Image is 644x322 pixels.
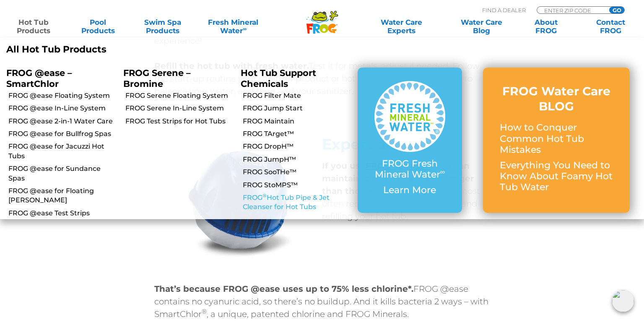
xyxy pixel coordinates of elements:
a: FROG Test Strips for Hot Tubs [125,117,234,126]
strong: That’s because FROG @ease uses up to 75% less chlorine*. [154,284,413,294]
a: FROG @ease for Sundance Spas [8,164,117,183]
a: FROG JumpH™ [243,155,351,164]
p: FROG @ease contains no cyanuric acid, so there’s no buildup. And it kills bacteria 2 ways – with ... [154,283,490,320]
p: Learn More [374,185,445,196]
a: FROG SooTHe™ [243,168,351,177]
p: FROG @ease – SmartChlor [6,68,111,89]
a: Hot TubProducts [8,18,59,35]
a: FROG Filter Mate [243,91,351,100]
sup: ® [202,307,207,315]
a: FROG TArget™ [243,129,351,139]
a: FROG @ease for Jacuzzi Hot Tubs [8,142,117,161]
sup: ® [262,192,267,199]
a: FROG Serene In-Line System [125,104,234,113]
a: FROG @ease for Bullfrog Spas [8,129,117,139]
sup: ∞ [440,168,445,176]
a: FROG DropH™ [243,142,351,151]
a: Fresh MineralWater∞ [202,18,265,35]
sup: ∞ [243,26,247,32]
a: FROG @ease Floating System [8,91,117,100]
p: How to Conquer Common Hot Tub Mistakes [500,122,613,155]
p: Everything You Need to Know About Foamy Hot Tub Water [500,160,613,193]
a: FROG StoMPS™ [243,181,351,190]
a: FROG Serene Floating System [125,91,234,100]
p: Find A Dealer [482,6,526,14]
a: FROG®Hot Tub Pipe & Jet Cleanser for Hot Tubs [243,193,351,212]
a: FROG @ease Test Strips [8,209,117,218]
a: FROG @ease In-Line System [8,104,117,113]
a: AboutFROG [521,18,571,35]
a: Water CareExperts [361,18,442,35]
a: FROG @ease 2-in-1 Water Care [8,117,117,126]
a: All Hot Tub Products [6,44,316,55]
a: FROG Water Care BLOG How to Conquer Common Hot Tub Mistakes Everything You Need to Know About Foa... [500,84,613,197]
a: Water CareBlog [457,18,507,35]
a: ContactFROG [585,18,636,35]
a: FROG Fresh Mineral Water∞ Learn More [374,81,445,200]
h3: FROG Water Care BLOG [500,84,613,114]
input: Zip Code Form [543,7,600,14]
a: Swim SpaProducts [138,18,188,35]
p: FROG Serene – Bromine [123,68,228,89]
a: FROG Maintain [243,117,351,126]
a: FROG Jump Start [243,104,351,113]
a: PoolProducts [73,18,123,35]
a: FROG @ease for Floating [PERSON_NAME] [8,186,117,205]
input: GO [609,7,624,13]
a: Hot Tub Support Chemicals [241,68,316,89]
img: openIcon [612,290,634,312]
p: FROG Fresh Mineral Water [374,158,445,181]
